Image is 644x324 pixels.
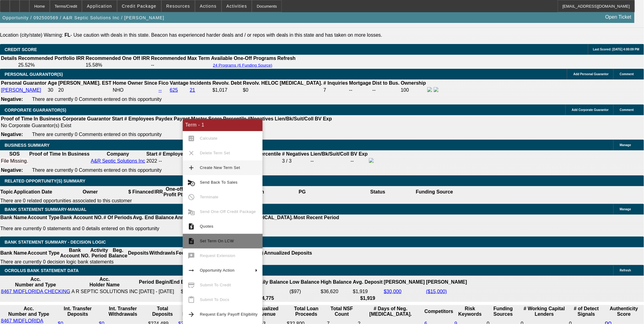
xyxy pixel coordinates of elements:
th: Annualized Revenue [245,306,286,317]
b: BV Exp [351,151,368,156]
b: FL [64,32,71,38]
span: Manage [620,208,631,211]
span: Resources [166,4,190,9]
td: A R SEPTIC SOLUTIONS INC [71,289,138,295]
span: Send Back To Sales [200,180,237,185]
a: -- [159,87,162,93]
b: Percentile [223,116,246,121]
th: Annualized Deposits [174,215,223,221]
span: Manage [620,143,631,147]
th: Low Balance [289,276,320,288]
td: 30 [47,87,57,94]
div: File Missing. [1,158,28,164]
th: $1,919 [353,295,383,301]
span: Opportunity / 092500569 / A&R Septic Solutions Inc / [PERSON_NAME] [2,15,164,20]
th: Avg. Deposit [353,276,383,288]
th: Funding Source [416,186,454,198]
b: Start [146,151,157,156]
span: Last Scored: [DATE] 4:00:09 PM [593,48,639,51]
th: Details [1,55,17,61]
th: Beg. Balance [108,247,127,259]
span: Activities [226,4,247,9]
th: Account Type [27,247,60,259]
b: Negative: [1,132,23,137]
span: PERSONAL GUARANTOR(S) [5,72,63,77]
b: BV Exp [315,116,332,121]
b: Company [107,151,129,156]
mat-icon: description [188,237,195,245]
td: 20 [58,87,112,94]
span: Set Term On LCW [200,239,234,243]
img: facebook-icon.png [427,87,432,92]
span: Bank Statement Summary - Decision Logic [5,240,106,245]
th: # of Detect Signals [569,306,604,317]
th: High Balance [320,276,352,288]
button: Credit Package [117,0,161,12]
b: Ownership [401,80,426,86]
th: Bank Account NO. [60,215,103,221]
th: [PERSON_NAME] [426,276,467,288]
th: Avg. End Balance [133,215,175,221]
b: Paynet Master Score [174,116,222,121]
span: Add Personal Guarantor [573,72,609,76]
a: 21 [190,87,195,93]
b: # Negatives [282,151,309,156]
b: Percentile [258,151,281,156]
span: CORPORATE GUARANTOR(S) [5,108,66,112]
td: [DATE] - [DATE] [139,289,180,295]
button: Activities [222,0,252,12]
th: $ Financed [128,186,154,198]
span: Add Corporate Guarantor [572,108,609,112]
th: Avg. Daily Balance [245,276,289,288]
th: Period Begin/End [139,276,180,288]
b: Start [112,116,123,121]
th: # Working Capital Lenders [521,306,568,317]
th: One-off Profit Pts [163,186,186,198]
b: # Employees [124,116,154,121]
th: Annualized Deposits [264,247,312,259]
th: Refresh [277,55,296,61]
a: 625 [170,87,178,93]
span: BUSINESS SUMMARY [5,143,50,148]
td: $0 [243,87,323,94]
b: Paydex [156,116,173,121]
th: # Of Periods [103,215,133,221]
span: Refresh [620,269,631,272]
button: 24 Programs (6 Funding Source) [211,63,274,68]
span: RELATED OPPORTUNITY(S) SUMMARY [5,179,85,183]
th: Recommended Max Term [151,55,210,61]
span: Application [87,4,112,9]
th: Acc. Holder Name [71,276,138,288]
b: Personal Guarantor [1,80,46,86]
th: Recommended Portfolio IRR [18,55,85,61]
span: Quotes [200,224,213,229]
b: # Employees [159,151,189,156]
th: Recommended One Off IRR [85,55,150,61]
a: [PERSON_NAME] [1,87,41,93]
th: $4,775 [245,295,289,301]
td: -- [350,158,368,164]
td: $1,919 [353,289,383,295]
b: Revolv. HELOC [MEDICAL_DATA]. [243,80,322,86]
span: -- [159,158,162,164]
th: IRR [154,186,163,198]
td: -- [151,62,210,68]
th: # Days of Neg. [MEDICAL_DATA]. [358,306,424,317]
b: Home Owner Since [113,80,157,86]
span: Actions [200,4,217,9]
span: BANK STATEMENT SUMMARY-MANUAL [5,207,86,212]
td: 15.58% [85,62,150,68]
th: Proof of Time In Business [1,116,61,122]
span: Comment [620,108,634,112]
th: Account Type [27,215,60,221]
th: Sum of the Total NSF Count and Total Overdraft Fee Count from Ocrolus [327,306,357,317]
td: No Corporate Guarantor(s) Exist [1,123,335,129]
th: Application Date [13,186,52,198]
td: $1,017 [212,87,242,94]
th: Int. Transfer Withdrawals [99,306,147,317]
mat-icon: arrow_right_alt [188,267,195,274]
th: Total Loan Proceeds [287,306,326,317]
b: Revolv. Debt [212,80,242,86]
th: Competitors [424,306,454,317]
td: -- [372,87,400,94]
